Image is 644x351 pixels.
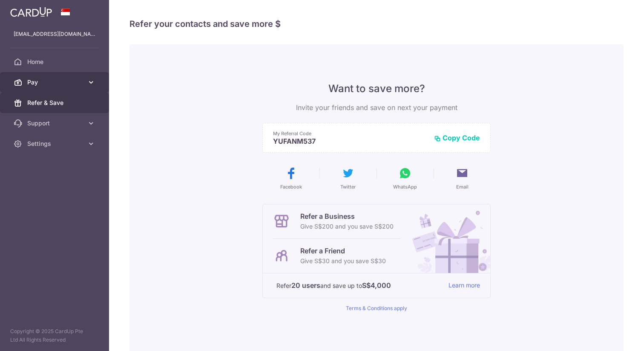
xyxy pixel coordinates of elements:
[300,211,394,221] p: Refer a Business
[404,204,490,273] img: Refer
[380,166,430,190] button: WhatsApp
[362,280,391,290] strong: S$4,000
[27,119,83,128] span: Support
[300,246,386,256] p: Refer a Friend
[27,78,83,87] span: Pay
[346,305,407,311] a: Terms & Conditions apply
[262,82,491,96] p: Want to save more?
[129,17,624,31] h4: Refer your contacts and save more $
[10,7,52,17] img: CardUp
[434,133,480,142] button: Copy Code
[291,280,320,290] strong: 20 users
[20,6,37,14] span: Help
[448,280,480,291] a: Learn more
[273,130,427,137] p: My Referral Code
[456,183,469,190] span: Email
[262,102,491,113] p: Invite your friends and save on next your payment
[266,166,316,190] button: Facebook
[300,256,386,266] p: Give S$30 and you save S$30
[437,166,487,190] button: Email
[300,221,394,232] p: Give S$200 and you save S$200
[27,58,83,66] span: Home
[276,280,442,291] p: Refer and save up to
[27,139,83,148] span: Settings
[323,166,373,190] button: Twitter
[27,99,83,107] span: Refer & Save
[393,183,417,190] span: WhatsApp
[14,30,95,38] p: [EMAIL_ADDRESS][DOMAIN_NAME]
[280,183,302,190] span: Facebook
[273,137,427,145] p: YUFANM537
[340,183,356,190] span: Twitter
